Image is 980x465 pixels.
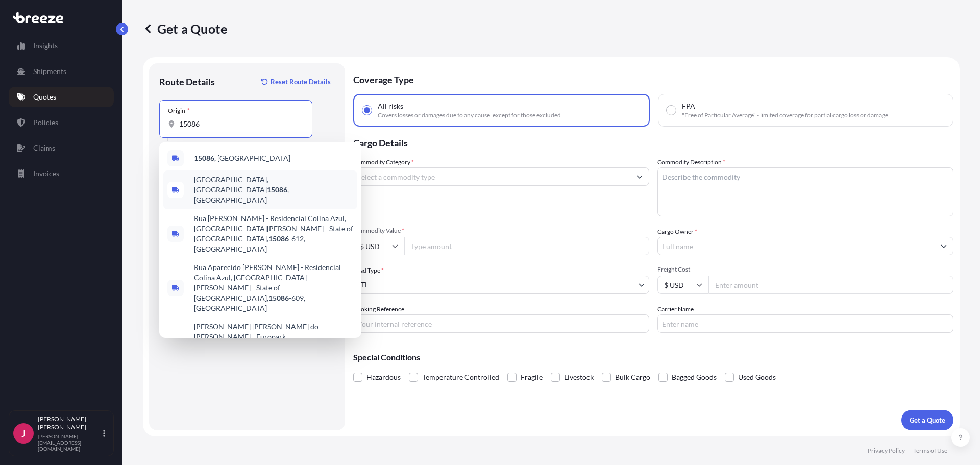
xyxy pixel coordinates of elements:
label: Carrier Name [657,304,694,314]
span: Rua [PERSON_NAME] - Residencial Colina Azul, [GEOGRAPHIC_DATA][PERSON_NAME] - State of [GEOGRAPHI... [194,213,353,254]
input: Select a commodity type [354,167,630,186]
input: Enter amount [708,276,953,294]
p: Coverage Type [353,63,953,94]
span: [GEOGRAPHIC_DATA], [GEOGRAPHIC_DATA] , [GEOGRAPHIC_DATA] [194,175,353,205]
div: Origin [168,107,190,115]
span: Load Type [353,265,384,276]
b: 15086 [267,185,287,194]
b: 15086 [268,234,289,243]
label: Commodity Category [353,157,414,167]
span: J [21,428,26,438]
span: Rua Aparecido [PERSON_NAME] - Residencial Colina Azul, [GEOGRAPHIC_DATA][PERSON_NAME] - State of ... [194,262,353,313]
p: Terms of Use [913,447,947,455]
input: Origin [179,119,300,129]
label: Cargo Owner [657,227,697,237]
p: Invoices [33,168,59,179]
p: Special Conditions [353,353,953,361]
p: Route Details [159,76,215,88]
p: Get a Quote [143,20,227,37]
p: Privacy Policy [868,447,905,455]
p: Shipments [33,66,66,77]
b: 15086 [194,154,214,162]
p: [PERSON_NAME] [PERSON_NAME] [38,415,101,431]
span: Bulk Cargo [615,370,650,385]
button: Show suggestions [935,237,953,255]
input: Enter name [657,314,953,333]
span: Covers losses or damages due to any cause, except for those excluded [378,111,561,119]
input: Full name [658,237,935,255]
span: Freight Cost [657,265,953,274]
p: Cargo Details [353,127,953,157]
p: [PERSON_NAME][EMAIL_ADDRESS][DOMAIN_NAME] [38,433,101,452]
span: LTL [358,280,369,290]
span: Temperature Controlled [422,370,499,385]
span: FPA [682,101,695,111]
span: Commodity Value [353,227,649,235]
label: Commodity Description [657,157,725,167]
label: Booking Reference [353,304,404,314]
span: , [GEOGRAPHIC_DATA] [194,153,290,163]
span: "Free of Particular Average" - limited coverage for partial cargo loss or damage [682,111,888,119]
p: Insights [33,41,58,51]
input: Type amount [404,237,649,255]
p: Get a Quote [910,415,945,425]
p: Quotes [33,92,56,102]
p: Reset Route Details [271,77,331,87]
span: Livestock [564,370,594,385]
span: Bagged Goods [672,370,717,385]
button: Show suggestions [630,167,649,186]
p: Claims [33,143,55,153]
b: 15086 [268,293,289,302]
p: Policies [33,117,58,128]
input: Your internal reference [353,314,649,333]
span: Fragile [521,370,543,385]
span: All risks [378,101,403,111]
span: [PERSON_NAME] [PERSON_NAME] do [PERSON_NAME] - Europark, [GEOGRAPHIC_DATA][PERSON_NAME] - [GEOGRA... [194,322,353,373]
span: Hazardous [366,370,401,385]
span: Used Goods [738,370,776,385]
div: Show suggestions [159,142,361,338]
